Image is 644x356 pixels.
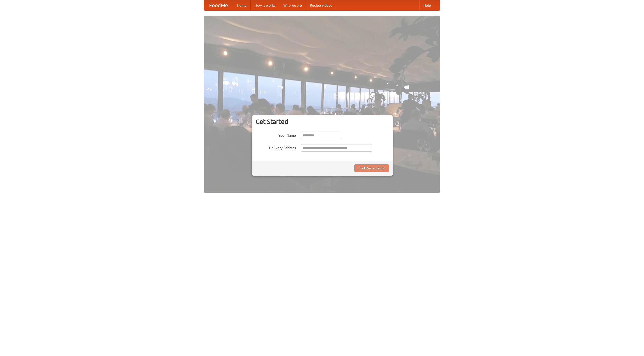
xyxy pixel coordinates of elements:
label: Delivery Address [256,144,296,150]
label: Your Name [256,132,296,138]
a: Who we are [279,0,306,10]
h3: Get Started [256,118,389,125]
a: Recipe videos [306,0,336,10]
a: How it works [251,0,279,10]
a: FoodMe [204,0,233,10]
a: Home [233,0,251,10]
a: Help [419,0,435,10]
button: Find Restaurants! [354,164,389,172]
